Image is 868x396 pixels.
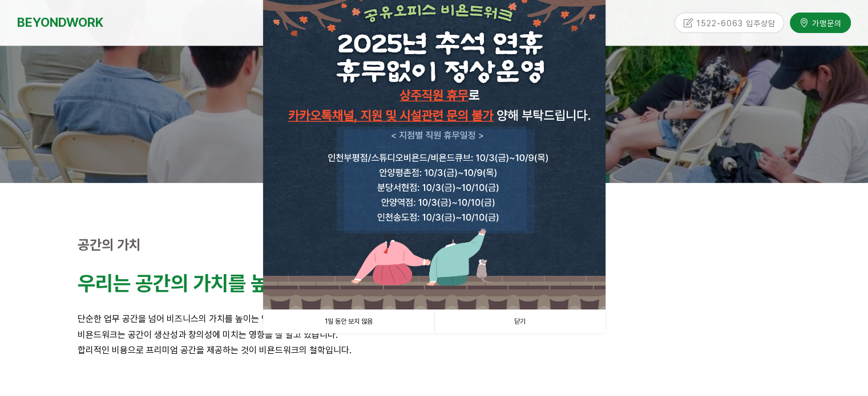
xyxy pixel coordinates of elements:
[78,311,791,326] p: 단순한 업무 공간을 넘어 비즈니스의 가치를 높이는 영감의 공간을 만듭니다.
[263,310,434,333] a: 1일 동안 보지 않음
[17,12,103,33] a: BEYONDWORK
[78,342,791,358] p: 합리적인 비용으로 프리미엄 공간을 제공하는 것이 비욘드워크의 철학입니다.
[78,271,326,296] strong: 우리는 공간의 가치를 높입니다.
[78,236,141,253] strong: 공간의 가치
[78,327,791,342] p: 비욘드워크는 공간이 생산성과 창의성에 미치는 영향을 잘 알고 있습니다.
[434,310,605,333] a: 닫기
[790,11,851,31] a: 가맹문의
[809,16,842,27] span: 가맹문의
